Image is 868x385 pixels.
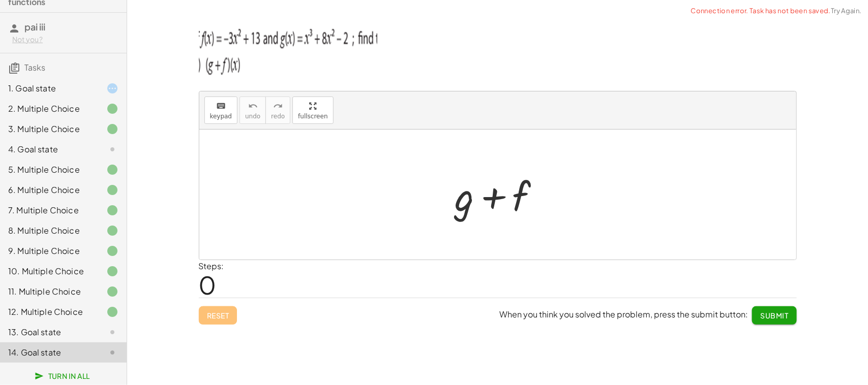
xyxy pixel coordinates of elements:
[199,261,224,271] label: Steps:
[106,245,118,257] i: Task finished.
[248,100,258,112] i: undo
[240,97,266,124] button: undoundo
[106,306,118,318] i: Task finished.
[106,285,118,298] i: Task finished.
[8,184,90,196] div: 6. Multiple Choice
[106,346,118,359] i: Task not started.
[106,164,118,176] i: Task finished.
[8,204,90,216] div: 7. Multiple Choice
[8,346,90,359] div: 14. Goal state
[292,97,333,124] button: fullscreen
[499,309,748,319] span: When you think you solved the problem, press the submit button:
[210,113,232,120] span: keypad
[12,35,118,45] div: Not you?
[106,123,118,135] i: Task finished.
[106,204,118,216] i: Task finished.
[106,326,118,338] i: Task not started.
[8,306,90,318] div: 12. Multiple Choice
[8,82,90,94] div: 1. Goal state
[8,143,90,155] div: 4. Goal state
[216,100,226,112] i: keyboard
[752,306,796,325] button: Submit
[106,224,118,237] i: Task finished.
[24,62,45,73] span: Tasks
[106,82,118,94] i: Task started.
[106,103,118,115] i: Task finished.
[204,97,238,124] button: keyboardkeypad
[271,113,285,120] span: redo
[760,311,788,320] span: Submit
[8,326,90,338] div: 13. Goal state
[106,265,118,277] i: Task finished.
[8,285,90,298] div: 11. Multiple Choice
[24,21,45,33] span: pai iii
[8,245,90,257] div: 9. Multiple Choice
[245,113,260,120] span: undo
[265,97,290,124] button: redoredo
[8,123,90,135] div: 3. Multiple Choice
[298,113,327,120] span: fullscreen
[8,103,90,115] div: 2. Multiple Choice
[8,164,90,176] div: 5. Multiple Choice
[8,265,90,277] div: 10. Multiple Choice
[691,6,862,16] span: Connection error. Task has not been saved.
[8,224,90,237] div: 8. Multiple Choice
[199,19,377,80] img: 0912d1d0bb122bf820112a47fb2014cd0649bff43fc109eadffc21f6a751f95a.png
[831,7,862,15] a: Try Again.
[106,184,118,196] i: Task finished.
[106,143,118,155] i: Task not started.
[199,269,217,300] span: 0
[28,367,98,385] button: Turn In All
[37,371,90,380] span: Turn In All
[273,100,283,112] i: redo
